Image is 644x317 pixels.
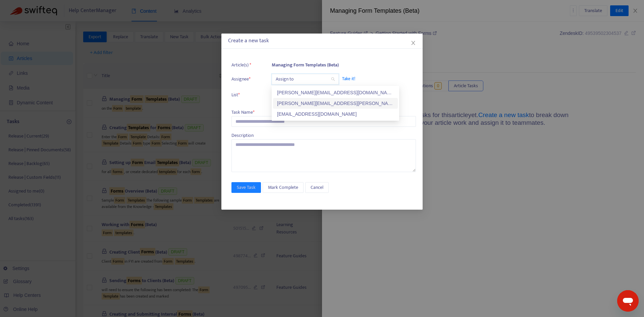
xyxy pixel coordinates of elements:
div: [EMAIL_ADDRESS][DOMAIN_NAME] [277,110,394,118]
span: Mark Complete [268,184,298,191]
button: Save Task [231,182,261,193]
span: search [331,77,335,81]
span: Article(s) [231,61,255,69]
span: List [231,91,255,99]
div: Task Name [231,109,416,116]
b: Managing Form Templates (Beta) [272,61,339,69]
span: close [411,40,416,46]
div: robyn.cowe@fyi.app [273,98,398,109]
button: Close [410,39,417,47]
iframe: Button to launch messaging window [617,290,639,312]
div: [PERSON_NAME][EMAIL_ADDRESS][PERSON_NAME][DOMAIN_NAME] [277,100,394,107]
span: Cancel [311,184,323,191]
div: kelly.sofia@fyi.app [273,87,398,98]
span: Assignee [231,75,255,83]
button: Cancel [305,182,329,193]
span: Take it! [342,75,409,82]
button: Mark Complete [263,182,304,193]
span: Description [231,131,254,139]
div: Create a new task [228,37,416,45]
div: zendesk.checker@fyidocs.com [273,109,398,119]
div: [PERSON_NAME][EMAIL_ADDRESS][DOMAIN_NAME] [277,89,394,96]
